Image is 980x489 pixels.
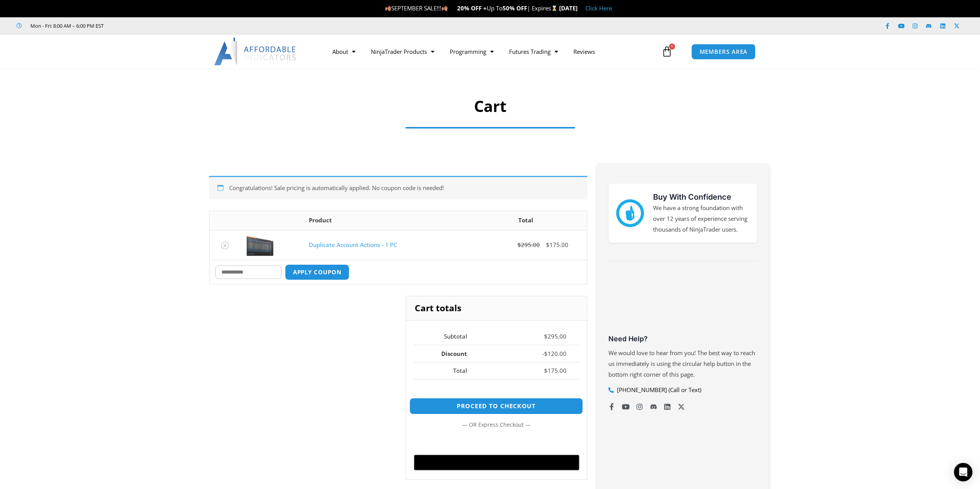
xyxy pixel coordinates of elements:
bdi: 295.00 [518,241,540,249]
a: Duplicate Account Actions - 1 PC [309,241,397,249]
span: SEPTEMBER SALE!!! Up To | Expires [385,4,559,12]
iframe: Customer reviews powered by Trustpilot [608,275,757,332]
iframe: Secure express checkout frame [412,434,580,452]
span: $ [518,241,521,249]
a: Click Here [585,4,612,12]
iframe: PayPal Message 1 [414,388,579,395]
strong: 50% OFF [503,4,527,12]
a: Programming [442,43,501,60]
p: We have a strong foundation with over 12 years of experience serving thousands of NinjaTrader users. [653,203,749,235]
bdi: 175.00 [546,241,568,249]
span: We would love to hear from you! The best way to reach us immediately is using the circular help b... [608,349,755,378]
strong: [DATE] [559,4,578,12]
iframe: Customer reviews powered by Trustpilot [114,22,230,30]
span: [PHONE_NUMBER] (Call or Text) [615,385,701,396]
a: NinjaTrader Products [363,43,442,60]
th: Product [303,211,465,230]
a: 1 [650,40,684,63]
h3: Buy With Confidence [653,191,749,203]
div: Open Intercom Messenger [954,463,972,481]
strong: 20% OFF + [457,4,487,12]
th: Subtotal [414,328,480,345]
span: $ [544,332,548,340]
h3: Need Help? [608,334,757,343]
a: About [325,43,363,60]
img: 🍂 [442,5,447,11]
a: Proceed to checkout [409,398,583,414]
div: Congratulations! Sale pricing is automatically applied. No coupon code is needed! [209,176,587,199]
img: ⌛ [551,5,557,11]
bdi: 175.00 [544,367,566,374]
span: $ [546,241,549,249]
span: MEMBERS AREA [699,49,747,55]
th: Total [414,362,480,379]
span: $ [544,350,548,357]
span: 1 [669,43,675,50]
a: Remove Duplicate Account Actions - 1 PC from cart [221,242,229,249]
p: — or — [414,420,579,430]
a: Reviews [566,43,603,60]
img: LogoAI | Affordable Indicators – NinjaTrader [214,38,297,65]
button: Buy with GPay [414,455,579,470]
a: Futures Trading [501,43,566,60]
span: - [542,350,544,357]
img: Screenshot 2024-08-26 15414455555 | Affordable Indicators – NinjaTrader [246,234,273,256]
th: Total [465,211,586,230]
span: Mon - Fri: 8:00 AM – 6:00 PM EST [28,21,104,30]
h1: Cart [235,95,745,117]
span: $ [544,367,548,374]
button: Apply coupon [285,264,350,280]
h2: Cart totals [406,296,586,320]
img: 🍂 [385,5,391,11]
img: mark thumbs good 43913 | Affordable Indicators – NinjaTrader [616,199,644,227]
bdi: 295.00 [544,332,566,340]
bdi: 120.00 [544,350,566,357]
nav: Menu [325,43,660,60]
a: MEMBERS AREA [691,44,756,60]
th: Discount [414,345,480,362]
